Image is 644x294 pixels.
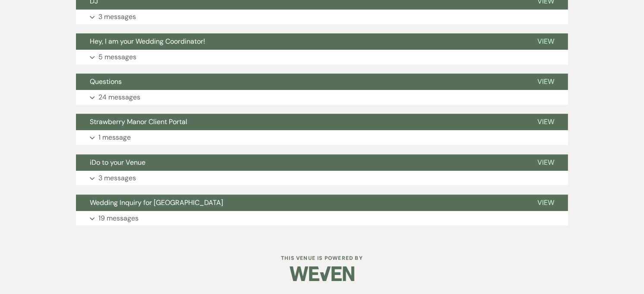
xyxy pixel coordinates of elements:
[90,117,187,126] span: Strawberry Manor Client Portal
[76,130,568,145] button: 1 message
[76,171,568,185] button: 3 messages
[90,198,223,207] span: Wedding Inquiry for [GEOGRAPHIC_DATA]
[537,198,554,207] span: View
[524,154,568,171] button: View
[76,90,568,105] button: 24 messages
[76,33,524,50] button: Hey, I am your Wedding Coordinator!
[98,132,131,143] p: 1 message
[76,211,568,226] button: 19 messages
[98,51,136,63] p: 5 messages
[76,114,524,130] button: Strawberry Manor Client Portal
[90,77,122,86] span: Questions
[524,73,568,90] button: View
[524,114,568,130] button: View
[76,195,524,211] button: Wedding Inquiry for [GEOGRAPHIC_DATA]
[524,195,568,211] button: View
[98,213,139,224] p: 19 messages
[98,92,140,103] p: 24 messages
[537,77,554,86] span: View
[90,158,145,167] span: iDo to your Venue
[98,11,136,22] p: 3 messages
[537,37,554,46] span: View
[537,158,554,167] span: View
[76,50,568,64] button: 5 messages
[76,10,568,24] button: 3 messages
[98,173,136,184] p: 3 messages
[90,37,205,46] span: Hey, I am your Wedding Coordinator!
[524,33,568,50] button: View
[290,259,354,289] img: Weven Logo
[76,154,524,171] button: iDo to your Venue
[76,73,524,90] button: Questions
[537,117,554,126] span: View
